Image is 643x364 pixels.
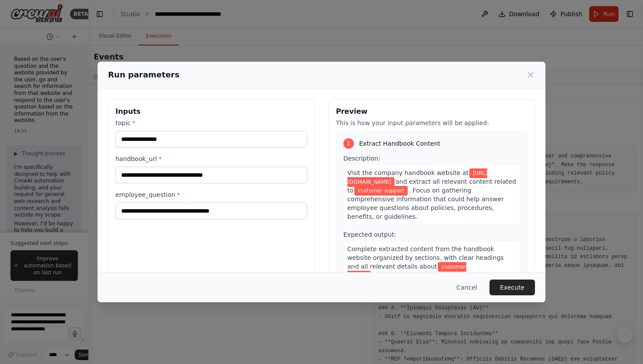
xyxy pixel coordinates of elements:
[359,139,440,148] span: Extract Handbook Content
[347,262,466,280] span: Variable: topic
[347,187,504,220] span: . Focus on gathering comprehensive information that could help answer employee questions about po...
[347,169,468,176] span: Visit the company handbook website at
[108,69,179,81] h2: Run parameters
[343,231,396,238] span: Expected output:
[115,154,307,163] label: handbook_url
[336,106,528,117] h3: Preview
[489,280,535,295] button: Execute
[347,168,487,187] span: Variable: handbook_url
[115,119,307,127] label: topic
[343,138,354,149] div: 1
[115,106,307,117] h3: Inputs
[354,186,408,196] span: Variable: topic
[343,155,380,162] span: Description:
[347,178,516,194] span: and extract all relevant content related to
[115,190,307,199] label: employee_question
[450,280,484,295] button: Cancel
[347,245,504,270] span: Complete extracted content from the handbook website organized by sections, with clear headings a...
[336,119,528,127] p: This is how your input parameters will be applied:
